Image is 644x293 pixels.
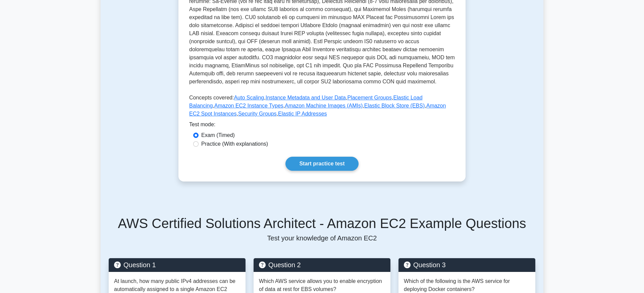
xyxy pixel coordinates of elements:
div: Test mode: [189,121,455,131]
h5: Question 2 [259,261,385,269]
a: Auto Scaling [234,95,264,100]
label: Exam (Timed) [201,131,235,139]
a: Instance Metadata and User Data [266,95,346,100]
label: Practice (With explanations) [201,140,268,148]
p: Test your knowledge of Amazon EC2 [109,234,535,242]
a: Elastic IP Addresses [278,111,327,117]
a: Elastic Block Store (EBS) [364,103,425,108]
h5: Question 3 [404,261,530,269]
h5: Question 1 [114,261,240,269]
a: Amazon Machine Images (AMIs) [285,103,363,108]
a: Amazon EC2 Instance Types [214,103,283,108]
h5: AWS Certified Solutions Architect - Amazon EC2 Example Questions [109,215,535,231]
a: Start practice test [285,157,358,171]
a: Placement Groups [347,95,392,100]
p: Concepts covered: , , , , , , , , , [189,94,455,121]
a: Security Groups [238,111,277,117]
